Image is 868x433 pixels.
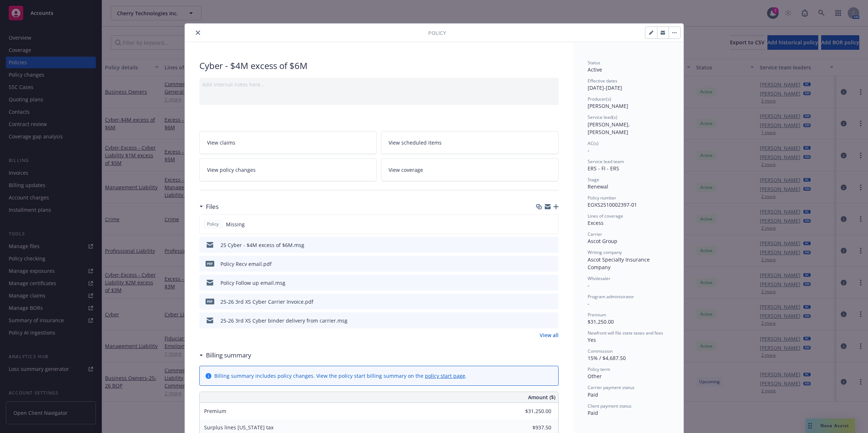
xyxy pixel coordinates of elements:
[220,260,272,268] div: Policy Recv email.pdf
[588,158,624,165] span: Service lead team
[588,213,623,219] span: Lines of coverage
[588,318,614,325] span: $31,250.00
[206,299,214,304] span: pdf
[588,294,634,300] span: Program administrator
[588,336,596,343] span: Yes
[538,260,543,268] button: download file
[588,256,651,271] span: Ascot Specialty Insurance Company
[381,158,559,181] a: View coverage
[588,183,608,190] span: Renewal
[206,202,219,211] h3: Files
[588,300,589,307] span: -
[588,249,622,255] span: Writing company
[588,121,631,135] span: [PERSON_NAME], [PERSON_NAME]
[588,177,599,183] span: Stage
[588,102,628,109] span: [PERSON_NAME]
[381,131,559,154] a: View scheduled items
[206,221,220,227] span: Policy
[588,140,599,146] span: AC(s)
[204,408,226,414] span: Premium
[588,312,606,318] span: Premium
[207,166,256,174] span: View policy changes
[588,195,616,201] span: Policy number
[508,422,556,433] input: 0.00
[538,279,543,287] button: download file
[588,96,611,102] span: Producer(s)
[588,165,619,172] span: ERS - FI - ERS
[549,298,556,305] button: preview file
[199,131,377,154] a: View claims
[425,372,465,379] a: policy start page
[588,275,611,282] span: Wholesaler
[538,241,543,249] button: download file
[220,317,348,324] div: 25-26 3rd XS Cyber binder delivery from carrier.msg
[389,166,423,174] span: View coverage
[588,282,589,289] span: -
[588,355,626,361] span: 15% / $4,687.50
[206,261,214,266] span: pdf
[220,298,313,305] div: 25-26 3rd XS Cyber Carrier Invoice.pdf
[588,219,669,227] div: Excess
[508,406,556,417] input: 0.00
[199,351,251,360] div: Billing summary
[588,78,617,84] span: Effective dates
[206,351,251,360] h3: Billing summary
[588,409,598,416] span: Paid
[588,201,637,208] span: EOXS2510002397-01
[220,241,304,249] div: 25 Cyber - $4M excess of $6M.msg
[540,331,559,339] a: View all
[538,298,543,305] button: download file
[214,372,467,380] div: Billing summary includes policy changes. View the policy start billing summary on the .
[220,279,285,287] div: Policy Follow up email.msg
[588,366,610,372] span: Policy term
[588,231,602,237] span: Carrier
[549,279,556,287] button: preview file
[538,317,543,324] button: download file
[199,60,559,72] div: Cyber - $4M excess of $6M
[428,29,446,37] span: Policy
[226,220,245,228] span: Missing
[199,158,377,181] a: View policy changes
[588,348,613,354] span: Commission
[588,238,617,244] span: Ascot Group
[588,66,602,73] span: Active
[207,139,235,146] span: View claims
[588,78,669,92] div: [DATE] - [DATE]
[588,330,663,336] span: Newfront will file state taxes and fees
[194,28,202,37] button: close
[588,147,589,154] span: -
[588,60,600,66] span: Status
[588,373,602,380] span: Other
[588,384,634,390] span: Carrier payment status
[588,403,632,409] span: Client payment status
[588,114,617,120] span: Service lead(s)
[528,393,555,401] span: Amount ($)
[202,81,556,88] div: Add internal notes here...
[549,317,556,324] button: preview file
[199,202,219,211] div: Files
[549,241,556,249] button: preview file
[549,260,556,268] button: preview file
[204,424,273,431] span: Surplus lines [US_STATE] tax
[389,139,442,146] span: View scheduled items
[588,391,598,398] span: Paid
